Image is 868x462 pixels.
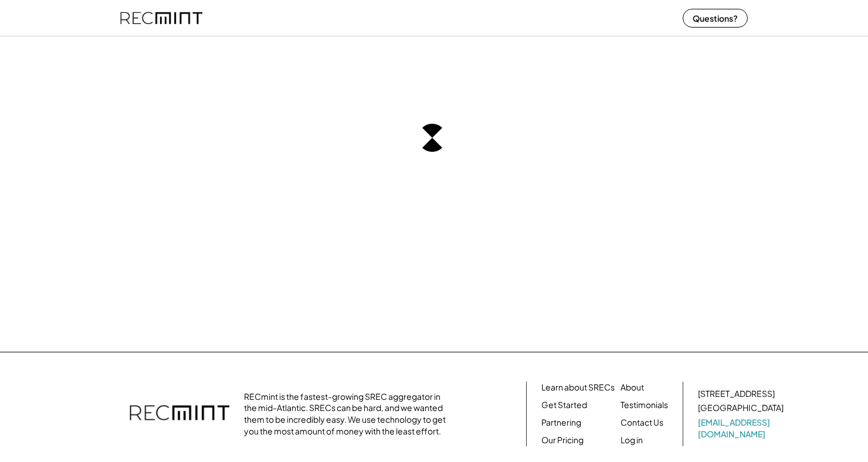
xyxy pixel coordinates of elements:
[130,393,229,434] img: recmint-logotype%403x.png
[621,399,668,411] a: Testimonials
[621,417,663,429] a: Contact Us
[244,391,452,437] div: RECmint is the fastest-growing SREC aggregator in the mid-Atlantic. SRECs can be hard, and we wan...
[120,2,202,33] img: recmint-logotype%403x%20%281%29.jpeg
[541,399,587,411] a: Get Started
[683,9,748,28] button: Questions?
[698,402,784,414] div: [GEOGRAPHIC_DATA]
[698,417,786,440] a: [EMAIL_ADDRESS][DOMAIN_NAME]
[621,434,643,446] a: Log in
[698,388,775,400] div: [STREET_ADDRESS]
[621,382,644,393] a: About
[541,417,581,429] a: Partnering
[541,382,615,393] a: Learn about SRECs
[541,434,584,446] a: Our Pricing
